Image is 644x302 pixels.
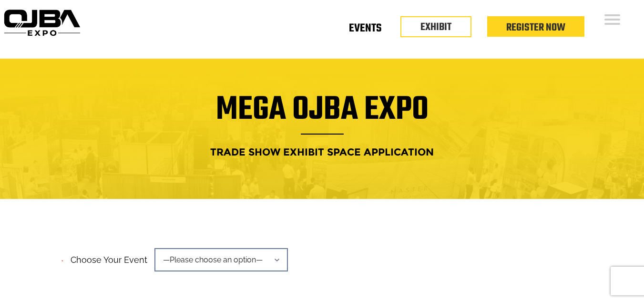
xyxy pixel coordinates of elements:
[506,20,565,36] a: Register Now
[65,247,147,268] label: Choose your event
[420,19,451,35] a: EXHIBIT
[7,143,637,161] h4: Trade Show Exhibit Space Application
[154,248,288,271] span: —Please choose an option—
[7,96,637,135] h1: Mega OJBA Expo
[349,29,381,32] a: Events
